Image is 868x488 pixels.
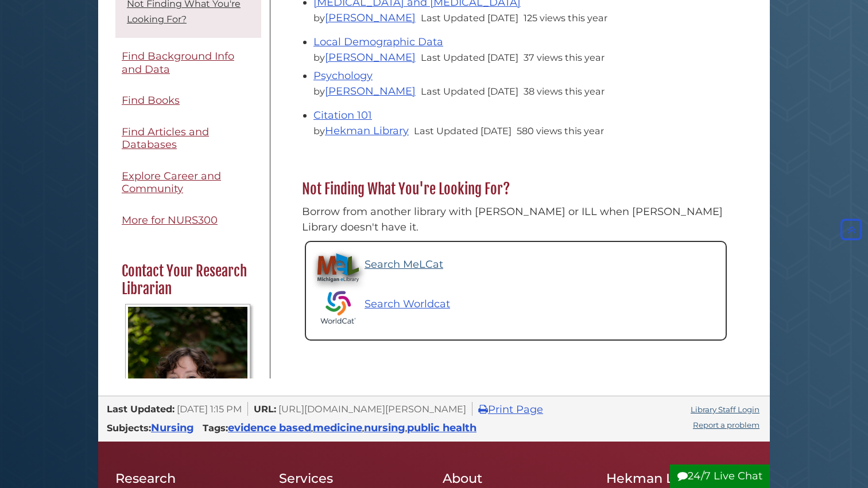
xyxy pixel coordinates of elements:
[254,403,276,415] span: URL:
[313,52,418,63] span: by
[317,253,443,282] a: Search MeLCat
[115,163,261,202] a: Explore Career and Community
[325,51,416,64] a: [PERSON_NAME]
[278,403,466,415] span: [URL][DOMAIN_NAME][PERSON_NAME]
[116,262,259,298] h2: Contact Your Research Librarian
[838,223,865,236] a: Back to Top
[364,421,405,434] a: nursing
[365,296,450,312] p: Search Worldcat
[670,464,770,488] button: 24/7 Live Chat
[421,52,518,63] span: Last Updated [DATE]
[421,85,518,97] span: Last Updated [DATE]
[115,208,261,233] a: More for NURS300
[313,421,362,434] a: medicine
[122,50,234,76] span: Find Background Info and Data
[115,88,261,114] a: Find Books
[414,125,511,136] span: Last Updated [DATE]
[296,180,735,198] h2: Not Finding What You're Looking For?
[693,420,759,430] a: Report a problem
[177,403,242,415] span: [DATE] 1:15 PM
[478,404,488,415] i: Print Page
[517,125,604,136] span: 580 views this year
[421,12,518,24] span: Last Updated [DATE]
[313,109,372,122] a: Citation 101
[122,126,209,151] span: Find Articles and Databases
[203,422,228,434] span: Tags:
[317,287,359,328] img: Worldcat
[228,421,311,434] a: evidence based
[151,421,194,434] a: Nursing
[325,11,416,24] a: [PERSON_NAME]
[115,44,261,82] a: Find Background Info and Data
[122,94,180,107] span: Find Books
[313,69,373,82] a: Psychology
[317,253,359,282] img: Michigan eLibrary
[313,85,418,97] span: by
[478,403,543,416] a: Print Page
[313,36,443,48] a: Local Demographic Data
[325,85,416,97] a: [PERSON_NAME]
[524,85,604,97] span: 38 views this year
[313,12,418,24] span: by
[524,12,607,24] span: 125 views this year
[691,405,759,414] a: Library Staff Login
[606,470,753,486] h2: Hekman Library
[317,287,714,328] a: Search Worldcat
[524,52,604,63] span: 37 views this year
[228,425,476,433] span: , , ,
[313,125,411,136] span: by
[115,470,262,486] h2: Research
[407,421,476,434] a: public health
[302,204,730,235] p: Borrow from another library with [PERSON_NAME] or ILL when [PERSON_NAME] Library doesn't have it.
[365,257,443,272] p: Search MeLCat
[107,422,151,434] span: Subjects:
[279,470,425,486] h2: Services
[325,124,409,137] a: Hekman Library
[122,170,221,196] span: Explore Career and Community
[107,403,175,415] span: Last Updated:
[443,470,589,486] h2: About
[122,214,218,227] span: More for NURS300
[115,119,261,158] a: Find Articles and Databases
